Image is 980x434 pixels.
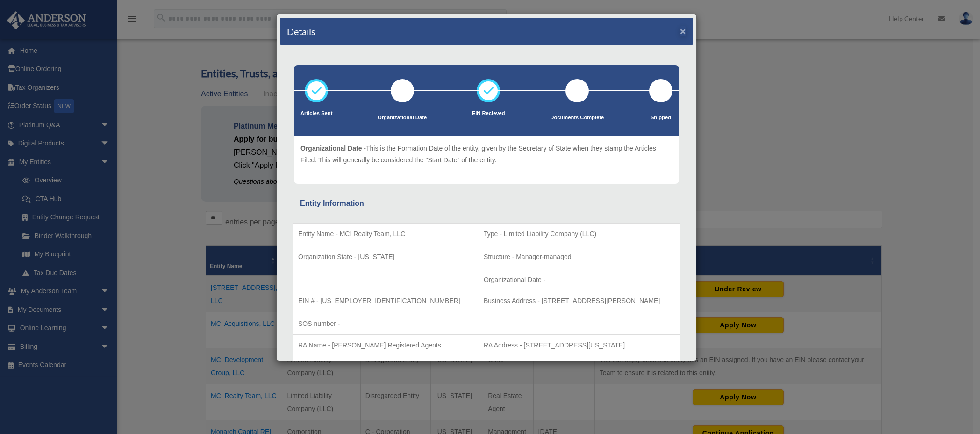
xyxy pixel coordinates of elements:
[298,295,474,307] p: EIN # - [US_EMPLOYER_IDENTIFICATION_NUMBER]
[550,113,604,123] p: Documents Complete
[300,109,332,118] p: Articles Sent
[484,274,675,286] p: Organizational Date -
[300,143,672,166] p: This is the Formation Date of the entity, given by the Secretary of State when they stamp the Art...
[680,26,686,36] button: ×
[298,228,474,240] p: Entity Name - MCI Realty Team, LLC
[287,25,315,38] h4: Details
[300,145,366,152] span: Organizational Date -
[298,251,474,263] p: Organization State - [US_STATE]
[484,228,675,240] p: Type - Limited Liability Company (LLC)
[484,295,675,307] p: Business Address - [STREET_ADDRESS][PERSON_NAME]
[484,340,675,351] p: RA Address - [STREET_ADDRESS][US_STATE]
[649,113,672,123] p: Shipped
[298,318,474,330] p: SOS number -
[300,197,673,210] div: Entity Information
[472,109,505,118] p: EIN Recieved
[484,251,675,263] p: Structure - Manager-managed
[378,113,427,123] p: Organizational Date
[298,340,474,351] p: RA Name - [PERSON_NAME] Registered Agents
